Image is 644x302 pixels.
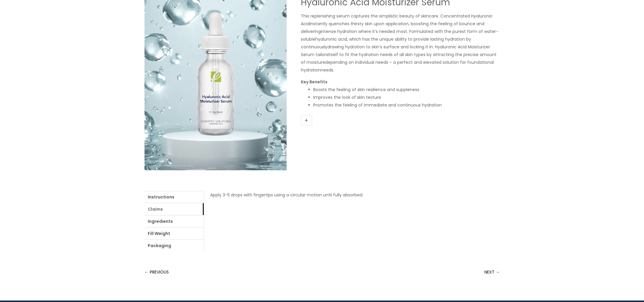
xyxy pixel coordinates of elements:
a: + [301,115,312,125]
a: Instructions [144,191,204,203]
span: instantly quenches thirsty skin upon application, boosting the feeling of bounce and delivering [301,21,484,34]
a: ← PREVIOUS [144,266,169,278]
span: intense hydration where it’s needed most. Formulated with the purest form of water-soluble [301,28,498,42]
li: Boosts the feeling of skin resilience and suppleness [313,86,500,93]
span: needs. [321,67,334,73]
li: Promotes the feeling of immediate and continuous hydration [313,101,500,109]
span: hyaluronic acid, which has the unique ability to provide lasting hydration by continuously [301,36,471,50]
a: Ingredients [144,215,204,227]
p: Apply 3-5 drops with fingertips using a circular motion until fully absorbed. [210,191,494,199]
a: Claims [144,203,204,215]
span: This replenishing serum captures the simplistic beauty of skincare. Concentrated Hyaluronic Acid [301,13,493,27]
span: depending on individual needs – a perfect and elevated solution for foundational hydration [301,59,494,73]
a: NEXT → [484,266,500,278]
li: Improves the look of skin texture [313,93,500,101]
span: drawing hydration to skin’s surface and locking it in. Hyaluronic Acid Moisturizer Serum tailors [301,44,490,58]
strong: Key Benefits [301,79,327,85]
span: itself to fit the hydration needs of all skin types by attracting the precise amount of moisture [301,52,497,65]
a: Packaging [144,240,204,252]
a: Fill Weight [144,228,204,239]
